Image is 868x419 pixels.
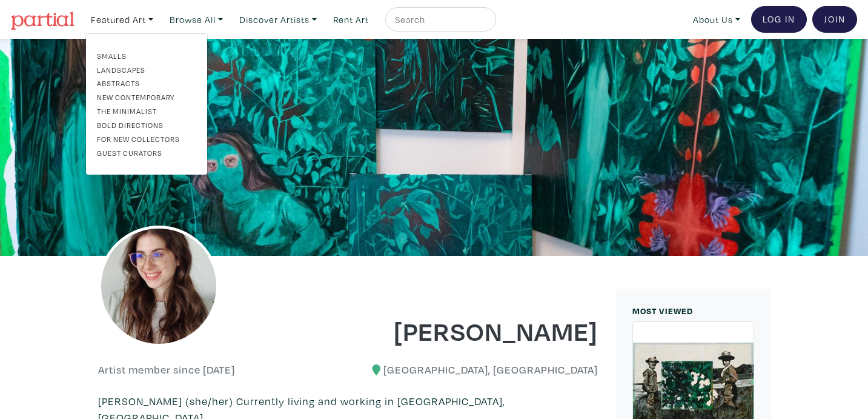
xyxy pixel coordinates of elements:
a: About Us [687,7,746,32]
a: Guest Curators [97,147,196,158]
h1: [PERSON_NAME] [357,314,598,347]
a: Smalls [97,50,196,61]
a: Bold Directions [97,119,196,130]
a: Landscapes [97,64,196,75]
a: For New Collectors [97,133,196,144]
a: Discover Artists [234,7,322,32]
a: New Contemporary [97,92,196,102]
a: Join [812,6,857,33]
small: MOST VIEWED [632,305,693,317]
h6: [GEOGRAPHIC_DATA], [GEOGRAPHIC_DATA] [357,363,598,377]
a: Log In [751,6,807,33]
a: Featured Art [85,7,159,32]
a: Rent Art [328,7,374,32]
a: Abstracts [97,78,196,89]
h6: Artist member since [DATE] [98,363,235,377]
a: Browse All [164,7,228,32]
div: Featured Art [85,33,208,175]
img: phpThumb.php [98,226,219,347]
a: The Minimalist [97,106,196,116]
input: Search [394,12,485,27]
